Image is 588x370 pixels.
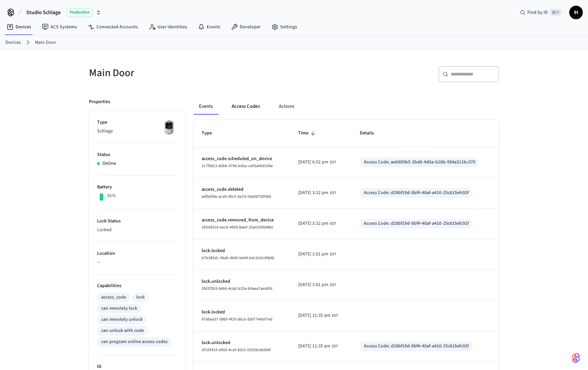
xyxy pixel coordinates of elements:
div: Find by ID⌘ K [514,6,566,19]
p: Lock Status [97,218,177,225]
span: EDT [332,313,338,319]
p: access_code.scheduled_on_device [202,155,282,162]
p: 91% [107,192,116,199]
span: [DATE] 11:35 am [298,312,330,319]
a: Settings [266,21,302,33]
span: [DATE] 6:52 pm [298,159,328,166]
div: America/Montreal [298,189,336,196]
img: SeamLogoGradient.69752ec5.svg [572,352,580,363]
div: can unlock with code [101,327,144,334]
button: Actions [273,98,300,115]
div: Access Code: aeb893b5-2bd8-4d0a-b26b-994a311bc370 [363,159,475,166]
p: Type [97,119,177,126]
span: df105415-e993-4ca5-8321-01039c68266f [202,347,271,353]
p: lock.locked [202,309,282,316]
span: EDT [330,221,336,227]
button: Events [194,98,218,115]
button: St [569,6,583,19]
a: Connected Accounts [82,21,143,33]
a: ACS Systems [36,21,82,33]
p: — [97,259,177,266]
span: Time [298,128,317,138]
a: Devices [5,39,21,46]
span: EDT [330,159,336,165]
span: [DATE] 3:32 pm [298,189,328,196]
div: America/Montreal [298,159,336,166]
span: St [570,6,582,19]
div: America/Montreal [298,251,336,258]
p: Schlage [97,128,177,135]
div: America/Montreal [298,312,338,319]
div: America/Montreal [298,281,336,288]
span: Production [66,8,93,17]
div: lock [136,294,145,301]
div: can remotely unlock [101,316,143,323]
span: Type [202,128,220,138]
a: Main Door [35,39,56,46]
span: 07abea37-9965-4f20-86cb-830774eb07ed [202,316,272,322]
p: lock.locked [202,247,282,254]
span: [DATE] 1:01 pm [298,281,328,288]
a: Events [193,21,226,33]
span: [DATE] 11:35 am [298,343,330,350]
span: Studio Schlage [26,8,61,17]
div: America/Montreal [298,343,338,350]
span: EDT [330,190,336,196]
span: EDT [330,282,336,288]
div: Access Code: d28bf19d-8bf4-40af-a410-25c815efc92f [363,189,468,196]
p: Properties [89,98,110,105]
button: Access Codes [226,98,265,115]
span: Details [359,128,382,138]
p: Status [97,151,177,158]
span: ⌘ K [550,9,561,16]
h5: Main Door [89,66,290,80]
span: 1b5d6516-eecb-4429-8aed-25a01b0648bc [202,224,274,230]
span: adfb0f9e-acd5-40c5-9a7d-00a08759f489 [202,194,271,199]
span: Find by ID [527,9,548,16]
div: can remotely lock [101,305,137,312]
p: Location [97,250,177,257]
span: [DATE] 1:01 pm [298,251,328,258]
p: access_code.deleted [202,186,282,193]
p: lock.unlocked [202,278,282,285]
span: EDT [332,343,338,349]
p: lock.unlocked [202,339,282,346]
span: [DATE] 3:32 pm [298,220,328,227]
p: Capabilities [97,282,177,289]
span: 2c7f9913-80bb-4796-b06a-cd05a00d149e [202,163,273,169]
span: EDT [330,251,336,257]
div: Access Code: d28bf19d-8bf4-40af-a410-25c815efc92f [363,343,468,350]
div: Access Code: d28bf19d-8bf4-40af-a410-25c815efc92f [363,220,468,227]
a: Developer [226,21,266,33]
a: Devices [1,21,36,33]
p: Online [102,160,116,167]
a: User Identities [143,21,193,33]
span: b7b385dc-46ab-4640-be04-bdc61dc6f8d8 [202,255,274,261]
span: 3fd2f2b3-84b6-4c8d-b25a-b0eea7aed6fd [202,286,272,291]
p: access_code.removed_from_device [202,217,282,224]
div: access_code [101,294,126,301]
div: can program online access codes [101,338,168,345]
div: ant example [194,98,499,115]
div: America/Montreal [298,220,336,227]
p: Battery [97,184,177,191]
p: Locked [97,226,177,234]
img: Schlage Sense Smart Deadbolt with Camelot Trim, Front [160,119,177,136]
